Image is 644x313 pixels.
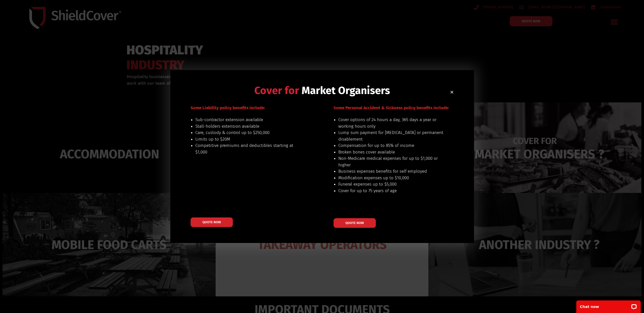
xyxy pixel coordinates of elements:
[338,149,444,155] li: Broken bones cover available
[338,175,444,181] li: Modification expenses up to $10,000
[254,84,299,97] span: Cover for
[195,117,301,123] li: Sub-contractor extension available
[334,218,376,228] a: QUOTE NOW
[195,142,301,155] li: Competitive premiums and deductibles starting at $1,000
[450,90,454,94] a: Close
[338,155,444,168] li: Non-Medicare medical expenses for up to $1,000 or higher
[338,117,444,129] li: Cover options of 24 hours a day, 365 days a year or working hours only
[338,142,444,149] li: Compensation for up to 85% of income
[202,220,221,224] span: QUOTE NOW
[334,105,449,110] span: Some Personal Accident & Sickness policy benefits include:
[195,136,301,143] li: Limits up to $20M
[338,168,444,175] li: Business expenses benefits for self employed
[345,221,364,225] span: QUOTE NOW
[191,105,265,110] span: Some Liability policy benefits include:
[191,217,233,227] a: QUOTE NOW
[338,129,444,142] li: Lump sum payment for [MEDICAL_DATA] or permanent disablement
[573,297,644,313] iframe: LiveChat chat widget
[302,84,390,97] span: Market Organisers
[338,188,444,194] li: Cover for up to 75 years of age
[338,181,444,188] li: Funeral expenses up to $5,000
[195,123,301,130] li: Stall-holders extension available
[195,129,301,136] li: Care, custody & control up to $250,000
